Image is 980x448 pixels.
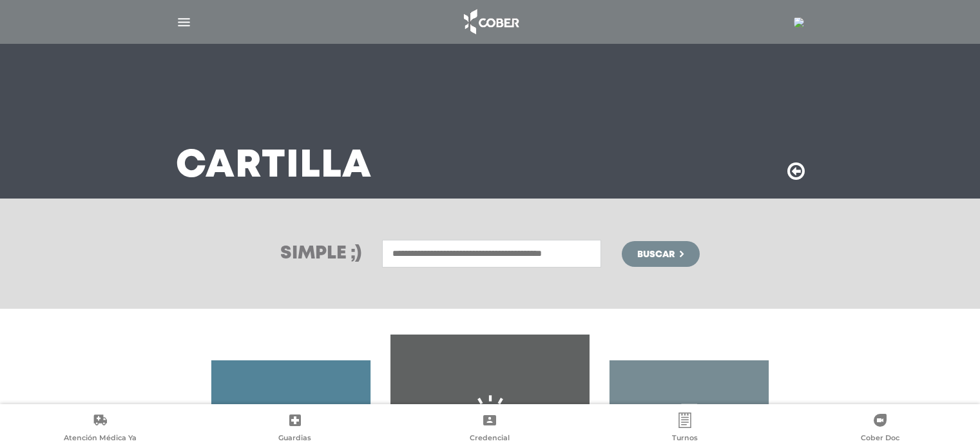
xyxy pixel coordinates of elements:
[588,413,783,445] a: Turnos
[457,6,524,37] img: logo_cober_home-white.png
[176,150,372,183] h3: Cartilla
[782,413,977,445] a: Cober Doc
[3,413,198,445] a: Atención Médica Ya
[392,413,588,445] a: Credencial
[470,433,510,445] span: Credencial
[176,14,192,30] img: Cober_menu-lines-white.svg
[280,245,361,263] h3: Simple ;)
[861,433,899,445] span: Cober Doc
[198,413,393,445] a: Guardias
[278,433,311,445] span: Guardias
[622,241,699,267] button: Buscar
[637,250,675,259] span: Buscar
[64,433,137,445] span: Atención Médica Ya
[672,433,698,445] span: Turnos
[794,17,804,28] img: 24613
